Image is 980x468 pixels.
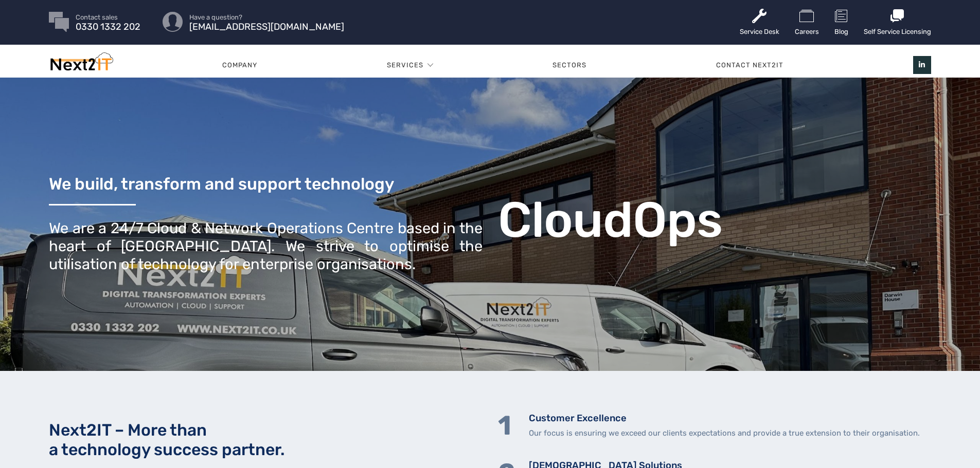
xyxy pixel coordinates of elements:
[189,14,344,21] span: Have a question?
[49,175,482,193] h3: We build, transform and support technology
[76,24,140,30] span: 0330 1332 202
[49,219,482,273] div: We are a 24/7 Cloud & Network Operations Centre based in the heart of [GEOGRAPHIC_DATA]. We striv...
[498,191,722,250] b: CloudOps
[529,427,920,439] p: Our focus is ensuring we exceed our clients expectations and provide a true extension to their or...
[49,52,113,76] img: Next2IT
[76,14,140,30] a: Contact sales 0330 1332 202
[76,14,140,21] span: Contact sales
[189,24,344,30] span: [EMAIL_ADDRESS][DOMAIN_NAME]
[387,50,423,81] a: Services
[189,14,344,30] a: Have a question? [EMAIL_ADDRESS][DOMAIN_NAME]
[157,50,322,81] a: Company
[529,412,920,425] h5: Customer Excellence
[49,420,482,460] h2: Next2IT – More than a technology success partner.
[651,50,848,81] a: Contact Next2IT
[488,50,652,81] a: Sectors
